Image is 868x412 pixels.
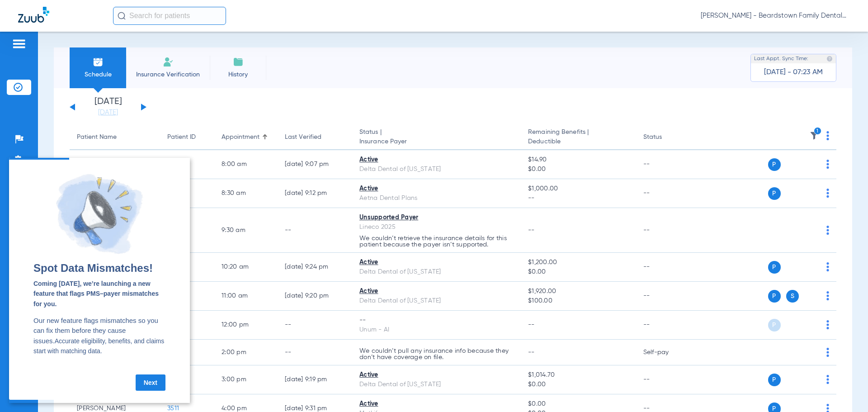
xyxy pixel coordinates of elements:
[113,7,226,25] input: Search for patients
[359,370,514,380] div: Active
[528,399,628,409] span: $0.00
[528,165,628,174] span: $0.00
[826,189,829,198] img: group-dot-blue.svg
[826,262,829,271] img: group-dot-blue.svg
[528,227,535,233] span: --
[826,348,829,357] img: group-dot-blue.svg
[77,133,153,142] div: Patient Name
[636,208,697,253] td: --
[278,282,352,311] td: [DATE] 9:20 PM
[826,131,829,140] img: group-dot-blue.svg
[214,340,278,365] td: 2:00 PM
[768,187,781,200] span: P
[528,258,628,267] span: $1,200.00
[93,57,104,67] img: Schedule
[636,179,697,208] td: --
[528,349,535,355] span: --
[359,267,514,277] div: Delta Dental of [US_STATE]
[359,316,514,325] div: --
[528,267,628,277] span: $0.00
[768,158,781,171] span: P
[528,137,628,147] span: Deductible
[285,133,345,142] div: Last Verified
[77,133,117,142] div: Patient Name
[359,213,514,223] div: Unsupported Payer
[826,375,829,384] img: group-dot-blue.svg
[636,340,697,365] td: Self-pay
[768,261,781,274] span: P
[222,133,270,142] div: Appointment
[24,122,150,150] span: Coming [DATE], we’re launching a new feature that flags PMS–payer mismatches for you.
[768,290,781,303] span: P
[528,296,628,306] span: $100.00
[18,7,49,23] img: Zuub Logo
[278,253,352,282] td: [DATE] 9:24 PM
[214,150,278,179] td: 8:00 AM
[528,380,628,389] span: $0.00
[810,131,819,140] img: filter.svg
[521,125,636,150] th: Remaining Benefits |
[278,340,352,365] td: --
[359,165,514,174] div: Delta Dental of [US_STATE]
[278,179,352,208] td: [DATE] 9:12 PM
[133,70,203,79] span: Insurance Verification
[359,287,514,296] div: Active
[167,405,179,412] span: 3511
[826,160,829,169] img: group-dot-blue.svg
[359,348,514,360] p: We couldn’t pull any insurance info because they don’t have coverage on file.
[359,258,514,267] div: Active
[359,325,514,335] div: Unum - AI
[814,127,822,135] i: 1
[76,70,119,79] span: Schedule
[528,155,628,165] span: $14.90
[359,296,514,306] div: Delta Dental of [US_STATE]
[528,194,628,203] span: --
[528,322,535,328] span: --
[359,194,514,203] div: Aetna Dental Plans
[359,235,514,248] p: We couldn’t retrieve the insurance details for this patient because the payer isn’t supported.
[636,125,697,150] th: Status
[278,208,352,253] td: --
[70,150,160,179] td: [PERSON_NAME]
[81,108,135,117] a: [DATE]
[528,287,628,296] span: $1,920.00
[359,184,514,194] div: Active
[359,155,514,165] div: Active
[167,133,207,142] div: Patient ID
[826,56,833,62] img: last sync help info
[285,133,321,142] div: Last Verified
[768,319,781,331] span: P
[352,125,521,150] th: Status |
[12,38,26,49] img: hamburger-icon
[826,291,829,300] img: group-dot-blue.svg
[214,208,278,253] td: 9:30 AM
[24,108,156,113] h2: Spot Data Mismatches!
[359,137,514,147] span: Insurance Payer
[528,370,628,380] span: $1,014.70
[826,226,829,235] img: group-dot-blue.svg
[768,374,781,386] span: P
[127,217,156,233] a: Next
[81,97,135,117] li: [DATE]
[636,150,697,179] td: --
[233,57,244,67] img: History
[278,311,352,340] td: --
[826,320,829,329] img: group-dot-blue.svg
[222,133,259,142] div: Appointment
[214,311,278,340] td: 12:00 PM
[24,158,156,199] p: Accurate eligibility, benefits, and claims start with matching data.
[217,70,259,79] span: History
[359,380,514,389] div: Delta Dental of [US_STATE]
[701,11,850,20] span: [PERSON_NAME] - Beardstown Family Dental
[278,365,352,394] td: [DATE] 9:19 PM
[214,253,278,282] td: 10:20 AM
[167,133,196,142] div: Patient ID
[786,290,799,303] span: S
[214,365,278,394] td: 3:00 PM
[24,159,149,187] span: Our new feature flags mismatches so you can fix them before they cause issues.
[278,150,352,179] td: [DATE] 9:07 PM
[636,282,697,311] td: --
[359,399,514,409] div: Active
[163,57,174,67] img: Manual Insurance Verification
[214,282,278,311] td: 11:00 AM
